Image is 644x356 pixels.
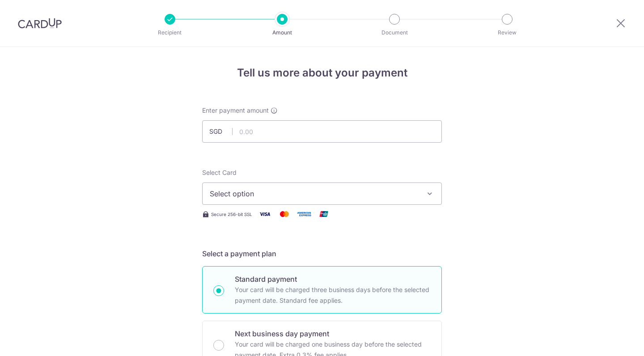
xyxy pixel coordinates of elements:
[275,208,293,220] img: Mastercard
[202,182,442,205] button: Select option
[202,248,442,259] h5: Select a payment plan
[295,208,313,220] img: American Express
[210,188,418,199] span: Select option
[202,120,442,143] input: 0.00
[249,28,315,37] p: Amount
[211,211,252,218] span: Secure 256-bit SSL
[256,208,274,220] img: Visa
[202,106,269,115] span: Enter payment amount
[361,28,428,37] p: Document
[235,274,431,284] p: Standard payment
[209,127,233,136] span: SGD
[137,28,203,37] p: Recipient
[235,328,431,339] p: Next business day payment
[315,208,333,220] img: Union Pay
[235,284,431,306] p: Your card will be charged three business days before the selected payment date. Standard fee appl...
[202,169,237,176] span: translation missing: en.payables.payment_networks.credit_card.summary.labels.select_card
[474,28,540,37] p: Review
[18,18,62,29] img: CardUp
[202,65,442,81] h4: Tell us more about your payment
